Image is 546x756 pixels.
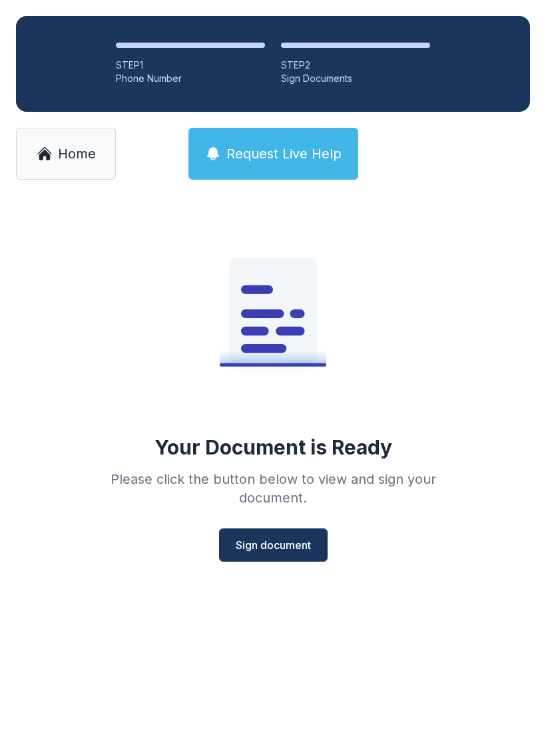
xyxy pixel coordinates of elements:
[58,144,96,163] span: Home
[116,72,265,85] div: Phone Number
[281,72,430,85] div: Sign Documents
[81,470,465,507] div: Please click the button below to view and sign your document.
[154,435,392,459] div: Your Document is Ready
[281,59,430,72] div: STEP 2
[226,144,342,163] span: Request Live Help
[116,59,265,72] div: STEP 1
[236,537,311,553] span: Sign document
